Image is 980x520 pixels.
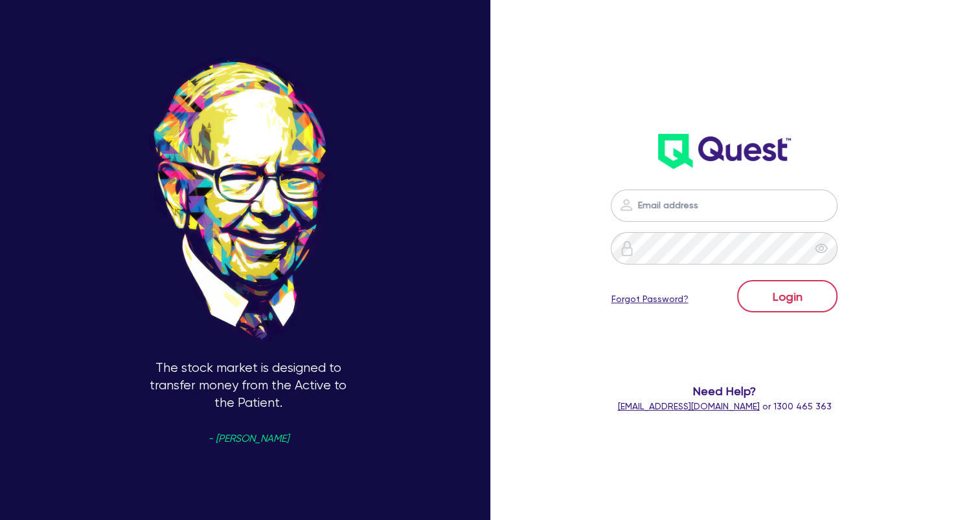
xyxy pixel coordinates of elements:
[611,190,838,222] input: Email address
[617,401,759,411] a: [EMAIL_ADDRESS][DOMAIN_NAME]
[208,434,289,444] span: - [PERSON_NAME]
[815,242,828,255] span: eye
[619,241,635,256] img: icon-password
[737,280,838,312] button: Login
[611,292,688,306] a: Forgot Password?
[658,134,791,169] img: wH2k97JdezQIQAAAABJRU5ErkJggg==
[617,401,831,411] span: or 1300 465 363
[619,197,634,213] img: icon-password
[598,382,852,400] span: Need Help?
